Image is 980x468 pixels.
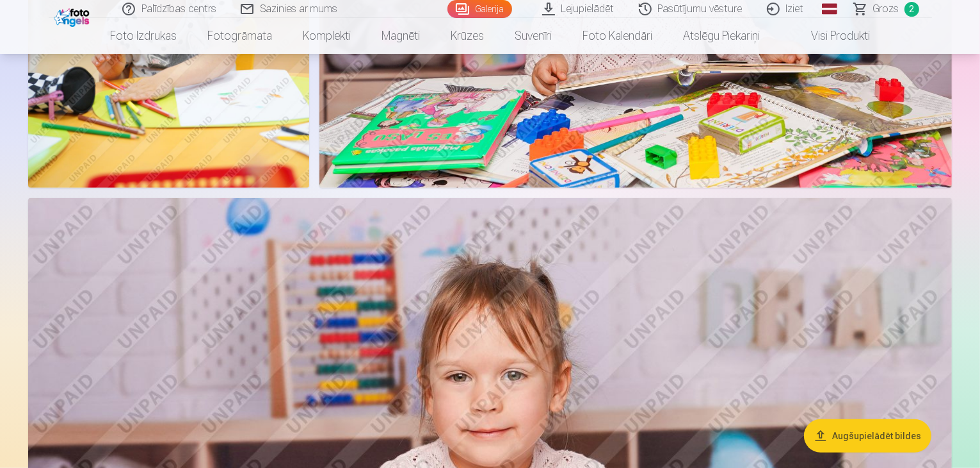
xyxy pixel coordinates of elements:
[804,419,931,453] button: Augšupielādēt bildes
[95,18,192,54] a: Foto izdrukas
[54,5,93,27] img: /fa1
[668,18,775,54] a: Atslēgu piekariņi
[366,18,435,54] a: Magnēti
[873,1,899,17] span: Grozs
[435,18,499,54] a: Krūzes
[904,2,919,17] span: 2
[775,18,885,54] a: Visi produkti
[499,18,567,54] a: Suvenīri
[192,18,287,54] a: Fotogrāmata
[567,18,668,54] a: Foto kalendāri
[287,18,366,54] a: Komplekti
